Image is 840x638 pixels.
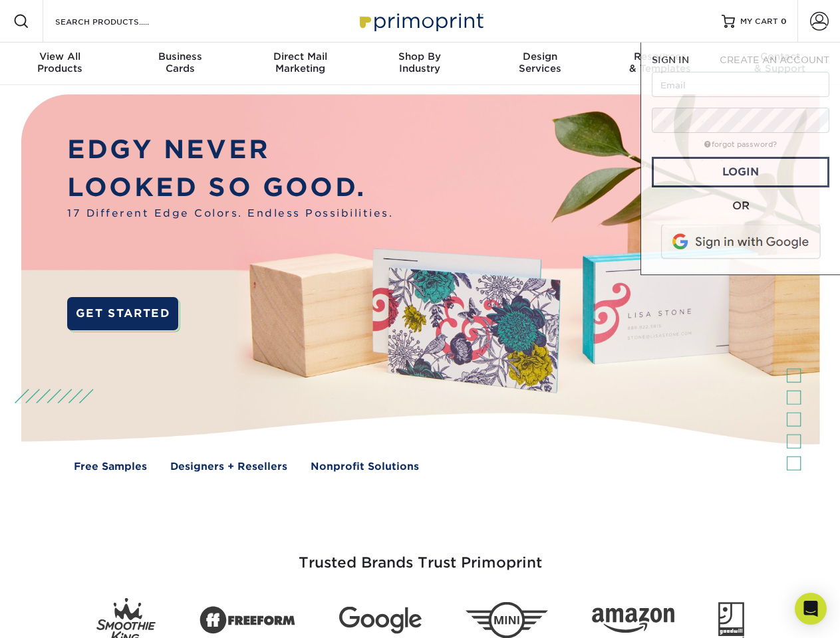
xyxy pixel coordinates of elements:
[480,51,600,62] span: Design
[54,13,184,29] input: SEARCH PRODUCTS.....
[720,54,829,65] span: CREATE AN ACCOUNT
[480,51,600,74] div: Services
[360,43,480,85] a: Shop ByIndustry
[240,43,360,85] a: Direct MailMarketing
[67,206,393,221] span: 17 Different Edge Colors. Endless Possibilities.
[740,16,778,27] span: MY CART
[3,597,113,633] iframe: Google Customer Reviews
[795,593,827,625] div: Open Intercom Messenger
[480,43,600,85] a: DesignServices
[67,169,393,207] p: LOOKED SO GOOD.
[781,17,787,26] span: 0
[600,51,720,62] span: Resources
[718,602,744,638] img: Goodwill
[67,297,178,330] a: GET STARTED
[120,43,239,85] a: BusinessCards
[240,51,360,62] span: Direct Mail
[652,72,829,97] input: Email
[652,54,689,65] span: SIGN IN
[120,51,239,62] span: Business
[704,140,777,149] a: forgot password?
[120,51,239,74] div: Cards
[354,7,487,35] img: Primoprint
[31,522,809,587] h3: Trusted Brands Trust Primoprint
[74,459,147,475] a: Free Samples
[339,607,422,634] img: Google
[652,198,829,214] div: OR
[67,131,393,169] p: EDGY NEVER
[170,459,287,475] a: Designers + Resellers
[652,157,829,187] a: Login
[600,43,720,85] a: Resources& Templates
[311,459,419,475] a: Nonprofit Solutions
[240,51,360,74] div: Marketing
[360,51,480,62] span: Shop By
[600,51,720,74] div: & Templates
[360,51,480,74] div: Industry
[592,608,674,633] img: Amazon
